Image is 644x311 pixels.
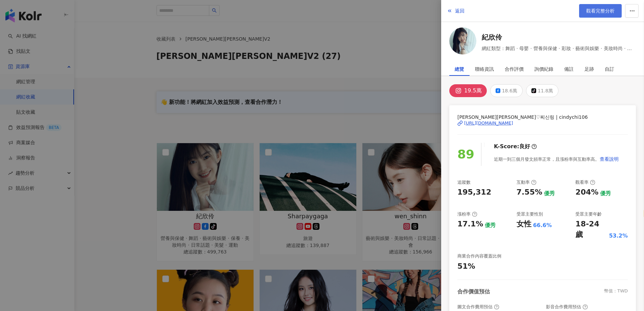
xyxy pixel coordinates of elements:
[600,156,619,162] span: 查看說明
[534,62,553,76] div: 詢價紀錄
[575,211,602,217] div: 受眾主要年齡
[533,222,552,229] div: 66.6%
[526,84,558,97] button: 11.8萬
[517,211,543,217] div: 受眾主要性別
[502,86,517,95] div: 18.6萬
[575,187,598,198] div: 204%
[609,232,628,240] div: 53.2%
[449,84,487,97] button: 19.5萬
[447,4,465,18] button: 返回
[599,152,619,166] button: 查看說明
[475,62,494,76] div: 聯絡資訊
[519,143,530,150] div: 良好
[517,179,536,185] div: 互動率
[457,179,471,185] div: 追蹤數
[485,222,496,229] div: 優秀
[586,8,615,14] span: 觀看完整分析
[457,187,491,198] div: 195,312
[457,253,501,259] div: 商業合作內容覆蓋比例
[505,62,524,76] div: 合作評價
[544,190,555,197] div: 優秀
[490,84,523,97] button: 18.6萬
[457,261,475,272] div: 51%
[457,120,628,126] a: [URL][DOMAIN_NAME]
[457,288,490,295] div: 合作價值預估
[585,62,594,76] div: 足跡
[579,4,622,18] a: 觀看完整分析
[482,45,636,52] span: 網紅類型：舞蹈 · 母嬰 · 營養與保健 · 彩妝 · 藝術與娛樂 · 美妝時尚 · 美髮 · 運動
[564,62,574,76] div: 備註
[455,62,464,76] div: 總覽
[457,219,483,229] div: 17.1%
[604,288,628,295] div: 幣值：TWD
[605,62,614,76] div: 自訂
[494,143,537,150] div: K-Score :
[449,27,476,54] img: KOL Avatar
[482,32,636,42] a: 紀欣伶
[457,211,477,217] div: 漲粉率
[517,187,542,198] div: 7.55%
[517,219,531,229] div: 女性
[600,190,611,197] div: 優秀
[546,304,588,310] div: 影音合作費用預估
[494,152,619,166] div: 近期一到三個月發文頻率正常，且漲粉率與互動率高。
[538,86,553,95] div: 11.8萬
[464,86,482,95] div: 19.5萬
[464,120,513,126] div: [URL][DOMAIN_NAME]
[457,145,474,164] div: 89
[449,27,476,57] a: KOL Avatar
[575,219,607,240] div: 18-24 歲
[455,8,464,14] span: 返回
[457,113,628,121] span: [PERSON_NAME][PERSON_NAME]♡찌신링 | cindychi106
[575,179,595,185] div: 觀看率
[457,304,499,310] div: 圖文合作費用預估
